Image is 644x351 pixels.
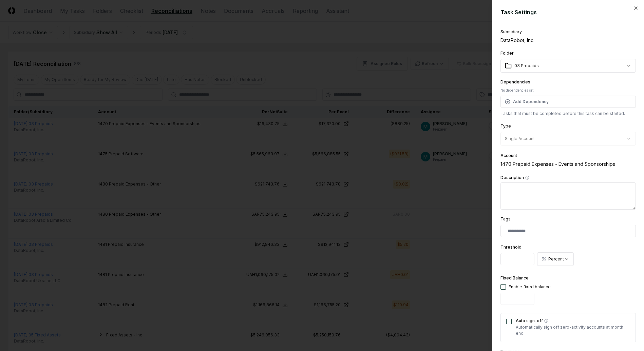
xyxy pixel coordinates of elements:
[500,79,530,84] label: Dependencies
[500,96,636,108] button: Add Dependency
[509,284,551,290] div: Enable fixed balance
[500,154,636,158] div: Account
[500,123,511,129] label: Type
[500,111,636,117] p: Tasks that must be completed before this task can be started.
[500,216,511,221] label: Tags
[525,176,529,180] button: Description
[500,88,636,93] div: No dependencies set
[516,324,630,336] p: Automatically sign off zero-activity accounts at month end.
[500,8,636,16] h2: Task Settings
[500,37,636,44] div: DataRobot, Inc.
[516,319,630,323] label: Auto sign-off
[500,245,522,250] label: Threshold
[500,275,529,280] label: Fixed Balance
[544,319,548,323] button: Auto sign-off
[500,51,514,56] label: Folder
[500,176,636,180] label: Description
[500,160,636,168] div: 1470 Prepaid Expenses - Events and Sponsorships
[500,30,636,34] div: Subsidiary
